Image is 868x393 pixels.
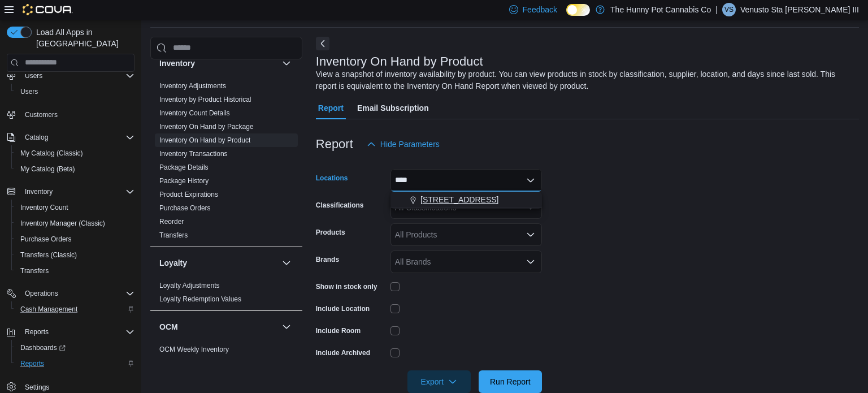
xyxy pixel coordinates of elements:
[20,219,105,228] span: Inventory Manager (Classic)
[159,81,226,90] span: Inventory Adjustments
[16,217,110,230] a: Inventory Manager (Classic)
[16,341,70,355] a: Dashboards
[20,287,63,300] button: Operations
[390,192,542,208] button: [STREET_ADDRESS]
[280,256,293,270] button: Loyalty
[20,343,66,352] span: Dashboards
[11,161,139,177] button: My Catalog (Beta)
[159,96,251,103] a: Inventory by Product Historical
[25,71,42,80] span: Users
[159,82,226,90] a: Inventory Adjustments
[566,4,590,16] input: Dark Mode
[20,87,38,96] span: Users
[159,345,229,354] span: OCM Weekly Inventory
[390,192,542,208] div: Choose from the following options
[16,357,49,370] a: Reports
[16,146,88,160] a: My Catalog (Classic)
[159,217,184,226] span: Reorder
[2,286,139,301] button: Operations
[11,200,139,215] button: Inventory Count
[150,79,302,247] div: Inventory
[159,346,229,353] a: OCM Weekly Inventory
[150,279,302,310] div: Loyalty
[20,266,49,275] span: Transfers
[610,3,711,16] p: The Hunny Pot Cannabis Co
[357,97,429,119] span: Email Subscription
[316,201,364,210] label: Classifications
[526,257,535,266] button: Open list of options
[159,295,241,304] span: Loyalty Redemption Values
[526,176,535,185] button: Close list of options
[16,357,134,370] span: Reports
[380,139,440,150] span: Hide Parameters
[316,137,353,151] h3: Report
[159,231,188,240] span: Transfers
[316,55,483,68] h3: Inventory On Hand by Product
[20,251,77,260] span: Transfers (Classic)
[2,68,139,84] button: Users
[16,85,134,98] span: Users
[159,191,218,198] a: Product Expirations
[11,301,139,317] button: Cash Management
[16,264,134,278] span: Transfers
[490,376,531,387] span: Run Report
[159,295,241,303] a: Loyalty Redemption Values
[159,257,277,269] button: Loyalty
[159,321,178,332] h3: OCM
[23,4,73,15] img: Cova
[318,97,344,119] span: Report
[159,123,254,131] a: Inventory On Hand by Package
[20,203,68,212] span: Inventory Count
[362,133,444,156] button: Hide Parameters
[724,3,734,16] span: VS
[159,136,250,144] a: Inventory On Hand by Product
[159,163,209,171] a: Package Details
[25,133,48,142] span: Catalog
[16,146,134,160] span: My Catalog (Classic)
[25,110,58,119] span: Customers
[159,231,188,239] a: Transfers
[16,303,82,316] a: Cash Management
[20,69,134,83] span: Users
[407,370,471,393] button: Export
[526,230,535,239] button: Open list of options
[479,370,542,393] button: Run Report
[20,107,134,122] span: Customers
[316,255,339,264] label: Brands
[20,165,75,174] span: My Catalog (Beta)
[715,3,718,16] p: |
[16,248,134,262] span: Transfers (Classic)
[150,343,302,361] div: OCM
[20,185,57,198] button: Inventory
[16,248,81,262] a: Transfers (Classic)
[316,282,377,291] label: Show in stock only
[159,150,228,158] a: Inventory Transactions
[2,324,139,340] button: Reports
[25,187,53,196] span: Inventory
[11,247,139,263] button: Transfers (Classic)
[159,109,230,118] span: Inventory Count Details
[159,204,211,213] span: Purchase Orders
[159,58,195,69] h3: Inventory
[20,69,47,83] button: Users
[159,282,220,290] a: Loyalty Adjustments
[316,174,348,183] label: Locations
[20,305,77,314] span: Cash Management
[280,57,293,70] button: Inventory
[16,232,134,246] span: Purchase Orders
[20,149,83,158] span: My Catalog (Classic)
[159,149,228,158] span: Inventory Transactions
[159,95,251,104] span: Inventory by Product Historical
[20,108,62,122] a: Customers
[159,190,218,199] span: Product Expirations
[16,201,73,214] a: Inventory Count
[2,106,139,123] button: Customers
[20,185,134,198] span: Inventory
[11,356,139,372] button: Reports
[16,162,80,176] a: My Catalog (Beta)
[159,281,220,290] span: Loyalty Adjustments
[159,109,230,117] a: Inventory Count Details
[11,215,139,231] button: Inventory Manager (Classic)
[316,348,370,357] label: Include Archived
[20,359,44,368] span: Reports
